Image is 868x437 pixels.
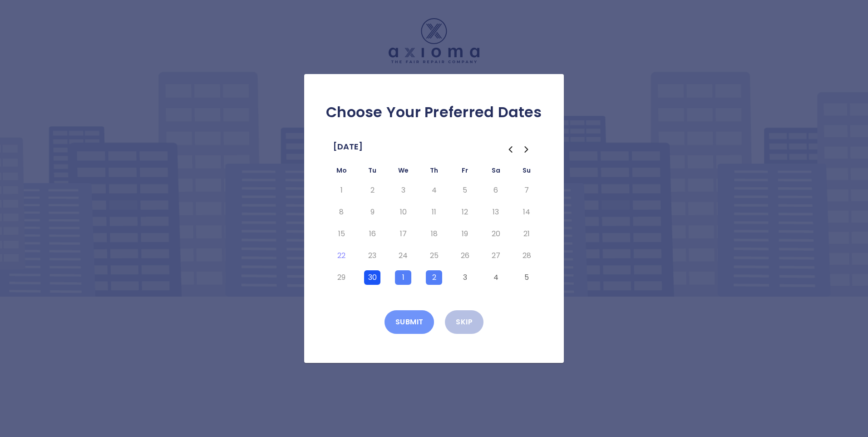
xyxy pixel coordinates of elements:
[333,270,350,285] button: Monday, September 29th, 2025
[488,205,504,219] button: Saturday, September 13th, 2025
[511,165,542,179] th: Sunday
[518,248,535,263] button: Sunday, September 28th, 2025
[333,248,350,263] button: Today, Monday, September 22nd, 2025
[480,165,511,179] th: Saturday
[457,270,473,285] button: Friday, October 3rd, 2025
[488,227,504,241] button: Saturday, September 20th, 2025
[395,227,411,241] button: Wednesday, September 17th, 2025
[364,183,380,198] button: Tuesday, September 2nd, 2025
[518,183,535,198] button: Sunday, September 7th, 2025
[426,248,442,263] button: Thursday, September 25th, 2025
[518,270,535,285] button: Sunday, October 5th, 2025
[364,227,380,241] button: Tuesday, September 16th, 2025
[426,183,442,198] button: Thursday, September 4th, 2025
[357,165,388,179] th: Tuesday
[518,227,535,241] button: Sunday, September 21st, 2025
[395,205,411,219] button: Wednesday, September 10th, 2025
[388,165,419,179] th: Wednesday
[364,248,380,263] button: Tuesday, September 23rd, 2025
[518,205,535,219] button: Sunday, September 14th, 2025
[395,183,411,198] button: Wednesday, September 3rd, 2025
[333,205,350,219] button: Monday, September 8th, 2025
[333,183,350,198] button: Monday, September 1st, 2025
[502,141,518,158] button: Go to the Previous Month
[457,183,473,198] button: Friday, September 5th, 2025
[319,103,549,121] h2: Choose Your Preferred Dates
[326,165,542,288] table: September 2025
[364,270,380,285] button: Tuesday, September 30th, 2025, selected
[426,270,442,285] button: Thursday, October 2nd, 2025, selected
[457,227,473,241] button: Friday, September 19th, 2025
[395,248,411,263] button: Wednesday, September 24th, 2025
[488,183,504,198] button: Saturday, September 6th, 2025
[457,205,473,219] button: Friday, September 12th, 2025
[457,248,473,263] button: Friday, September 26th, 2025
[333,139,363,154] span: [DATE]
[488,270,504,285] button: Saturday, October 4th, 2025
[385,310,434,334] button: Submit
[419,165,449,179] th: Thursday
[426,227,442,241] button: Thursday, September 18th, 2025
[395,270,411,285] button: Wednesday, October 1st, 2025, selected
[488,248,504,263] button: Saturday, September 27th, 2025
[449,165,480,179] th: Friday
[326,165,357,179] th: Monday
[426,205,442,219] button: Thursday, September 11th, 2025
[364,205,380,219] button: Tuesday, September 9th, 2025
[333,227,350,241] button: Monday, September 15th, 2025
[518,141,535,158] button: Go to the Next Month
[389,18,479,63] img: Logo
[445,310,483,334] button: Skip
